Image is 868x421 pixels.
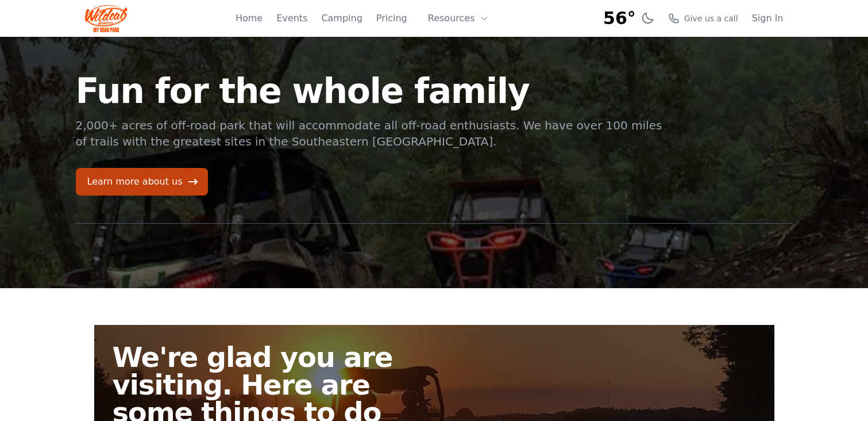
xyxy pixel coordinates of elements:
h1: Fun for the whole family [76,74,664,108]
span: Give us a call [684,13,738,24]
a: Home [236,12,263,25]
a: Learn more about us [76,168,208,196]
p: 2,000+ acres of off-road park that will accommodate all off-road enthusiasts. We have over 100 mi... [76,117,664,150]
a: Give us a call [668,13,738,24]
a: Camping [321,12,362,25]
a: Pricing [376,12,407,25]
span: 56° [603,8,636,29]
button: Resources [421,7,496,30]
img: Wildcat Logo [85,5,128,32]
a: Sign In [752,12,784,25]
a: Events [276,12,307,25]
